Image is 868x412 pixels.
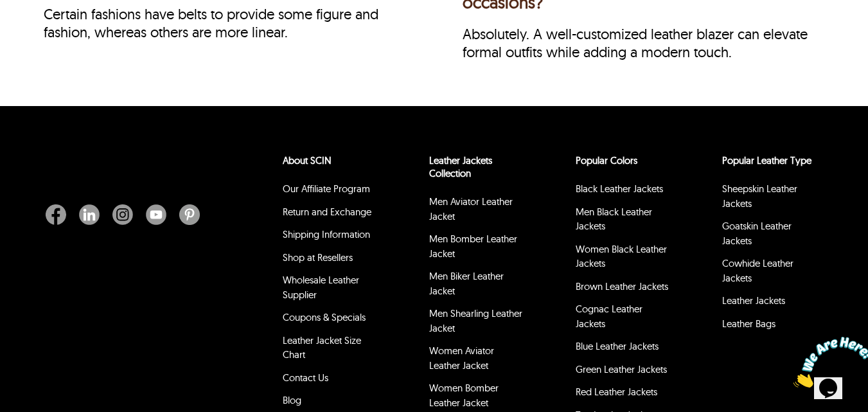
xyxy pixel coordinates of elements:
a: Contact Us [283,372,328,384]
a: Popular Leather Type [722,154,811,166]
a: Red Leather Jackets [576,386,657,398]
a: Leather Jackets [722,294,785,307]
li: Brown Leather Jackets [574,278,671,301]
a: Men Biker Leather Jacket [429,270,504,297]
li: Leather Jacket Size Chart [281,332,378,369]
a: Brown Leather Jackets [576,280,668,292]
img: Facebook [46,204,66,225]
li: Women Black Leather Jackets [574,240,671,278]
a: Women Aviator Leather Jacket [429,345,494,372]
a: Return and Exchange [283,206,371,218]
a: Facebook [46,204,73,225]
li: Men Black Leather Jackets [574,203,671,240]
li: Men Aviator Leather Jacket [427,193,525,230]
img: Youtube [146,204,166,225]
a: Men Aviator Leather Jacket [429,195,513,222]
li: Black Leather Jackets [574,180,671,203]
a: About SCIN [283,154,332,166]
li: Cognac Leather Jackets [574,300,671,337]
a: Blue Leather Jackets [576,340,659,352]
li: Leather Bags [720,315,818,338]
li: Coupons & Specials [281,309,378,332]
li: Green Leather Jackets [574,361,671,384]
li: Shop at Resellers [281,249,378,272]
a: Goatskin Leather Jackets [722,220,792,247]
div: Absolutely. A well-customized leather blazer can elevate formal outfits while adding a modern touch. [463,25,825,61]
iframe: chat widget [788,332,868,393]
a: Cowhide Leather Jackets [722,257,793,284]
li: Wholesale Leather Supplier [281,271,378,309]
a: Youtube [139,204,173,225]
a: Coupons & Specials [283,311,366,323]
li: Goatskin Leather Jackets [720,217,818,255]
a: Pinterest [173,204,200,225]
a: Leather Bags [722,318,775,330]
a: popular leather jacket colors [576,154,637,166]
img: Pinterest [179,204,200,225]
span: 1 [5,5,10,16]
li: Cowhide Leather Jackets [720,255,818,292]
a: Instagram [106,204,139,225]
a: Women Bomber Leather Jacket [429,382,499,409]
a: Shipping Information [283,228,370,240]
a: Our Affiliate Program [283,183,370,195]
img: Linkedin [79,204,100,225]
img: Instagram [112,204,133,225]
img: Chat attention grabber [5,5,85,56]
a: Green Leather Jackets [576,363,667,375]
li: Men Bomber Leather Jacket [427,230,525,267]
a: Black Leather Jackets [576,183,663,195]
li: Blue Leather Jackets [574,337,671,361]
a: Linkedin [73,204,106,225]
a: Women Black Leather Jackets [576,243,667,270]
div: Certain fashions have belts to provide some figure and fashion, whereas others are more linear. [44,5,406,41]
li: Contact Us [281,369,378,392]
a: Cognac Leather Jackets [576,303,642,330]
a: Sheepskin Leather Jackets [722,183,797,210]
li: Women Aviator Leather Jacket [427,342,525,379]
a: Shop at Resellers [283,251,353,264]
li: Our Affiliate Program [281,180,378,203]
a: Wholesale Leather Supplier [283,274,359,301]
a: Leather Jacket Size Chart [283,334,361,361]
li: Leather Jackets [720,292,818,315]
li: Shipping Information [281,226,378,249]
a: Men Shearling Leather Jacket [429,307,522,334]
a: Men Bomber Leather Jacket [429,233,517,260]
li: Sheepskin Leather Jackets [720,180,818,217]
a: Men Black Leather Jackets [576,206,652,233]
li: Men Biker Leather Jacket [427,267,525,305]
li: Return and Exchange [281,203,378,226]
a: Leather Jackets Collection [429,154,492,179]
li: Red Leather Jackets [574,383,671,406]
a: Blog [283,394,301,406]
li: Men Shearling Leather Jacket [427,305,525,342]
